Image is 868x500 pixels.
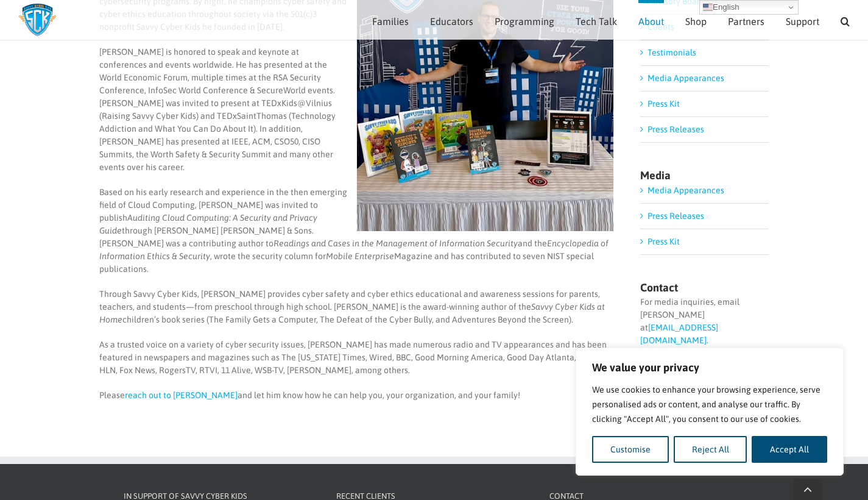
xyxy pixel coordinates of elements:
[372,16,409,26] span: Families
[647,237,680,246] a: Press Kit
[640,282,769,293] h4: Contact
[592,382,827,426] p: We use cookies to enhance your browsing experience, serve personalised ads or content, and analys...
[125,390,238,400] a: reach out to [PERSON_NAME]
[592,436,669,463] button: Customise
[99,238,609,261] i: Encyclopedia of Information Ethics & Security
[495,16,554,26] span: Programming
[99,389,614,402] p: Please and let him know how he can help you, your organization, and your family!
[640,323,718,345] a: [EMAIL_ADDRESS][DOMAIN_NAME]
[647,99,680,109] a: Press Kit
[752,436,827,463] button: Accept All
[638,16,664,26] span: About
[674,436,747,463] button: Reject All
[592,360,827,375] p: We value your privacy
[99,46,614,174] p: [PERSON_NAME] is honored to speak and keynote at conferences and events worldwide. He has present...
[430,16,473,26] span: Educators
[273,238,518,248] i: Readings and Cases in the Management of Information Security
[640,170,769,181] h4: Media
[99,302,605,324] i: Savvy Cyber Kids at Home
[647,211,704,221] a: Press Releases
[647,185,724,195] a: Media Appearances
[99,288,614,326] p: Through Savvy Cyber Kids, [PERSON_NAME] provides cyber safety and cyber ethics educational and aw...
[576,16,617,26] span: Tech Talk
[640,296,769,347] div: For media inquiries, email [PERSON_NAME] at .
[685,16,707,26] span: Shop
[647,48,696,57] a: Testimonials
[647,124,704,134] a: Press Releases
[326,251,394,261] i: Mobile Enterprise
[728,16,764,26] span: Partners
[99,338,614,377] p: As a trusted voice on a variety of cyber security issues, [PERSON_NAME] has made numerous radio a...
[18,3,57,37] img: Savvy Cyber Kids Logo
[786,16,819,26] span: Support
[99,213,317,235] i: Auditing Cloud Computing: A Security and Privacy Guide
[99,186,614,276] p: Based on his early research and experience in the then emerging field of Cloud Computing, [PERSON...
[703,2,713,12] img: en
[647,73,724,83] a: Media Appearances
